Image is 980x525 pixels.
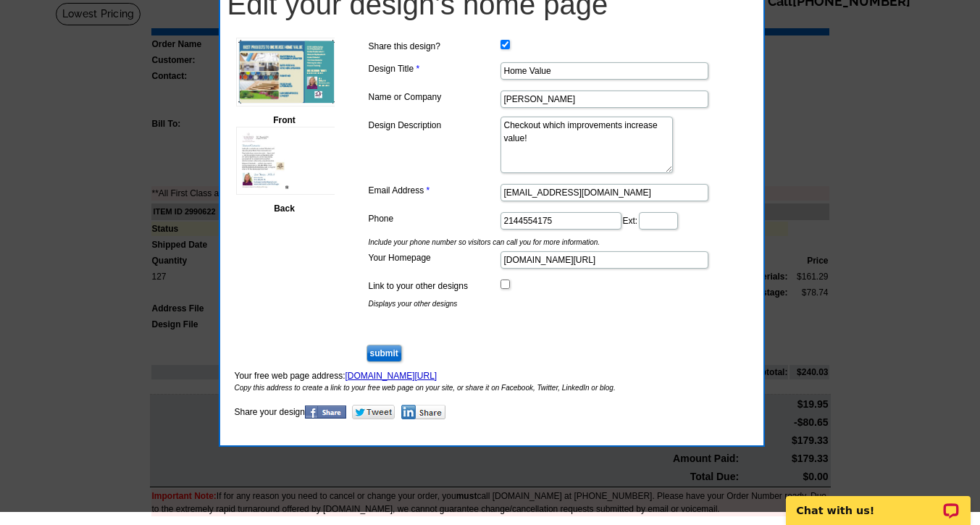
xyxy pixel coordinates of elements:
[369,91,499,104] label: Name or Company
[365,209,750,231] dd: Ext:
[305,406,346,419] img: Share Your Design On Facebook
[369,119,499,132] label: Design Description
[369,62,499,75] label: Design Title
[273,115,296,125] span: Front
[401,405,445,419] img: Share on LinkedIn
[776,479,980,525] iframe: LiveChat chat widget
[369,40,499,53] label: Share this design?
[345,371,437,381] a: [DOMAIN_NAME][URL]
[367,345,402,362] input: submit
[369,212,499,225] label: Phone
[235,382,749,393] span: Copy this address to create a link to your free web page on your site, or share it on Facebook, T...
[236,127,338,195] img: small-thumb.jpg
[352,405,395,419] img: Share Your Design on Twitter
[369,184,499,197] label: Email Address
[236,38,338,106] img: small-thumb.jpg
[235,405,749,419] p: Share your design
[365,237,750,248] span: Include your phone number so visitors can call you for more information.
[274,203,295,214] span: Back
[235,369,749,393] p: Your free web page address:
[369,280,499,293] label: Link to your other designs
[501,117,673,173] textarea: Enter a description of your service, property, event, etc. here
[365,298,750,309] span: Displays your other designs
[369,251,499,264] label: Your Homepage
